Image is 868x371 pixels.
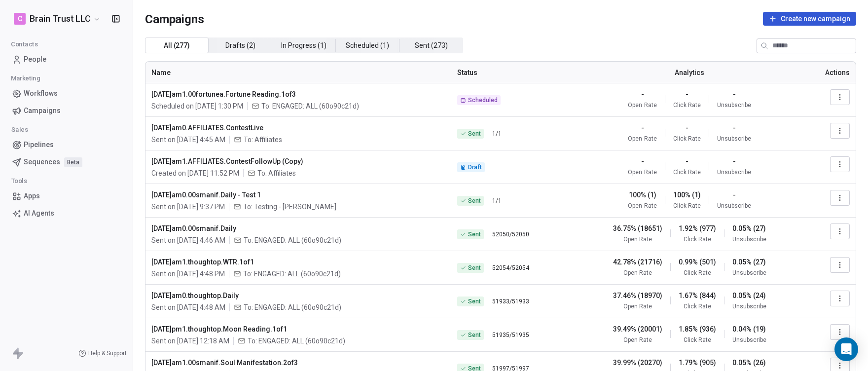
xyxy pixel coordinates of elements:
[151,336,229,346] span: Sent on [DATE] 12:18 AM
[628,135,656,143] span: Open Rate
[151,235,225,245] span: Sent on [DATE] 4:46 AM
[732,257,766,267] span: 0.05% (27)
[613,223,662,233] span: 36.75% (18651)
[8,188,125,204] a: Apps
[763,12,856,26] button: Create new campaign
[225,40,255,51] span: Drafts ( 2 )
[24,140,54,150] span: Pipelines
[686,89,688,99] span: -
[24,191,40,201] span: Apps
[492,331,529,339] span: 51935 / 51935
[468,264,481,272] span: Sent
[733,190,736,200] span: -
[8,51,125,68] a: People
[346,40,389,51] span: Scheduled ( 1 )
[733,156,736,166] span: -
[717,202,751,210] span: Unsubscribe
[151,202,225,212] span: Sent on [DATE] 9:37 PM
[641,156,644,166] span: -
[623,336,652,344] span: Open Rate
[151,168,239,178] span: Created on [DATE] 11:52 PM
[24,88,58,99] span: Workflows
[686,123,688,133] span: -
[88,349,127,357] span: Help & Support
[732,235,766,243] span: Unsubscribe
[492,230,529,238] span: 52050 / 52050
[732,223,766,233] span: 0.05% (27)
[261,101,359,111] span: To: ENGAGED: ALL (60o90c21d)
[492,297,529,305] span: 51933 / 51933
[78,349,127,357] a: Help & Support
[468,297,481,305] span: Sent
[244,235,341,245] span: To: ENGAGED: ALL (60o90c21d)
[151,89,445,99] span: [DATE]am1.00fortunea.Fortune Reading.1of3
[151,291,445,300] span: [DATE]am0.thoughtop.Daily
[24,106,61,116] span: Campaigns
[805,62,856,83] th: Actions
[281,40,326,51] span: In Progress ( 1 )
[8,85,125,102] a: Workflows
[18,14,22,24] span: C
[24,54,46,65] span: People
[8,137,125,153] a: Pipelines
[732,324,766,334] span: 0.04% (19)
[244,302,341,312] span: To: ENGAGED: ALL (60o90c21d)
[6,37,42,52] span: Contacts
[151,324,445,334] span: [DATE]pm1.thoughtop.Moon Reading.1of1
[613,257,662,267] span: 42.78% (21716)
[732,336,766,344] span: Unsubscribe
[145,62,451,83] th: Name
[8,205,125,222] a: AI Agents
[12,10,103,27] button: CBrain Trust LLC
[834,337,858,361] div: Open Intercom Messenger
[257,168,296,178] span: To: Affiliates
[492,197,502,205] span: 1 / 1
[8,103,125,119] a: Campaigns
[717,135,751,143] span: Unsubscribe
[64,157,82,167] span: Beta
[7,122,33,137] span: Sales
[248,336,345,346] span: To: ENGAGED: ALL (60o90c21d)
[451,62,575,83] th: Status
[623,302,652,310] span: Open Rate
[30,12,91,25] span: Brain Trust LLC
[679,223,716,233] span: 1.92% (977)
[244,135,282,145] span: To: Affiliates
[151,156,445,166] span: [DATE]am1.AFFILIATES.ContestFollowUp (Copy)
[243,269,341,279] span: To: ENGAGED: ALL (60o90c21d)
[732,291,766,300] span: 0.05% (24)
[243,202,336,212] span: To: Testing - Angie
[733,89,736,99] span: -
[732,269,766,277] span: Unsubscribe
[468,230,481,238] span: Sent
[673,168,701,176] span: Click Rate
[613,358,662,368] span: 39.99% (20270)
[151,101,243,111] span: Scheduled on [DATE] 1:30 PM
[151,257,445,267] span: [DATE]am1.thoughtop.WTR.1of1
[679,324,716,334] span: 1.85% (936)
[468,96,498,104] span: Scheduled
[684,336,711,344] span: Click Rate
[717,101,751,109] span: Unsubscribe
[717,168,751,176] span: Unsubscribe
[492,130,502,138] span: 1 / 1
[732,358,766,368] span: 0.05% (26)
[151,135,225,145] span: Sent on [DATE] 4:45 AM
[7,174,32,188] span: Tools
[623,235,652,243] span: Open Rate
[492,264,529,272] span: 52054 / 52054
[628,101,656,109] span: Open Rate
[415,40,448,51] span: Sent ( 273 )
[468,130,481,138] span: Sent
[151,123,445,133] span: [DATE]am0.AFFILIATES.ContestLive
[673,202,701,210] span: Click Rate
[575,62,805,83] th: Analytics
[145,12,204,26] span: Campaigns
[733,123,736,133] span: -
[673,135,701,143] span: Click Rate
[151,190,445,200] span: [DATE]am0.00smanif.Daily - Test 1
[684,235,711,243] span: Click Rate
[641,89,644,99] span: -
[6,71,44,86] span: Marketing
[613,324,662,334] span: 39.49% (20001)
